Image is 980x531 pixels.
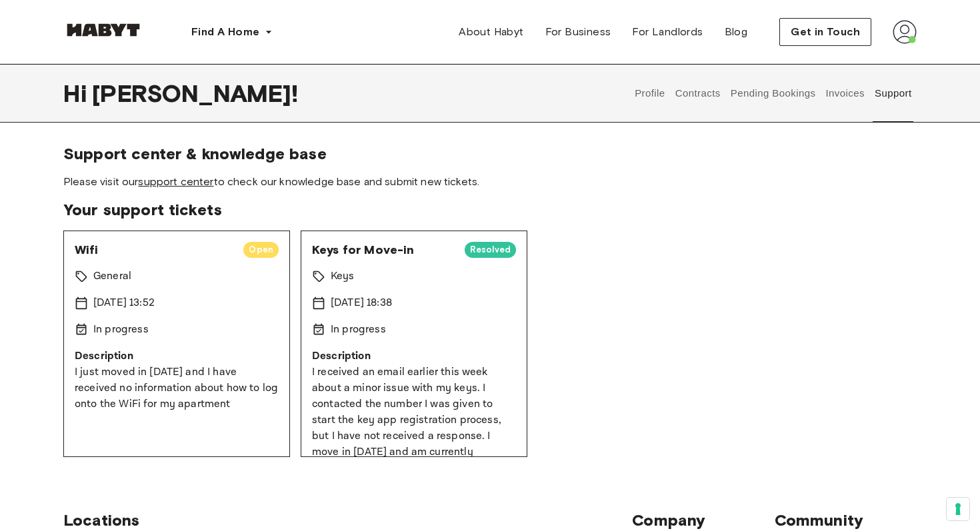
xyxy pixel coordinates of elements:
a: support center [138,175,213,188]
a: Blog [714,19,759,45]
span: Hi [63,79,92,107]
p: I just moved in [DATE] and I have received no information about how to log onto the WiFi for my a... [75,364,279,412]
img: avatar [893,20,917,44]
span: Blog [725,24,748,40]
a: For Landlords [621,19,713,45]
span: Wifi [75,242,233,258]
button: Pending Bookings [729,64,817,123]
span: Locations [63,510,632,530]
p: [DATE] 13:52 [93,295,155,311]
span: Company [632,510,774,530]
span: Open [243,243,279,257]
span: For Landlords [632,24,703,40]
button: Find A Home [181,19,283,45]
button: Support [873,64,913,123]
span: About Habyt [459,24,523,40]
p: In progress [93,322,149,338]
p: [DATE] 18:38 [331,295,392,311]
p: Description [312,348,516,364]
span: Support center & knowledge base [63,144,917,164]
span: Keys for Move-in [312,242,454,258]
button: Invoices [824,64,866,123]
span: Get in Touch [791,24,860,40]
button: Get in Touch [779,18,871,46]
p: Description [75,348,279,364]
button: Your consent preferences for tracking technologies [947,498,969,520]
p: General [93,268,131,284]
span: Please visit our to check our knowledge base and submit new tickets. [63,175,917,189]
button: Profile [633,64,667,123]
p: In progress [331,322,386,338]
button: Contracts [673,64,722,123]
img: Habyt [63,23,143,37]
span: [PERSON_NAME] ! [92,79,298,107]
a: For Business [535,19,622,45]
div: user profile tabs [630,64,917,123]
span: Find A Home [191,24,259,40]
p: Keys [331,268,355,284]
span: Community [775,510,917,530]
span: For Business [545,24,611,40]
a: About Habyt [448,19,534,45]
span: Resolved [465,243,516,257]
span: Your support tickets [63,200,917,220]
